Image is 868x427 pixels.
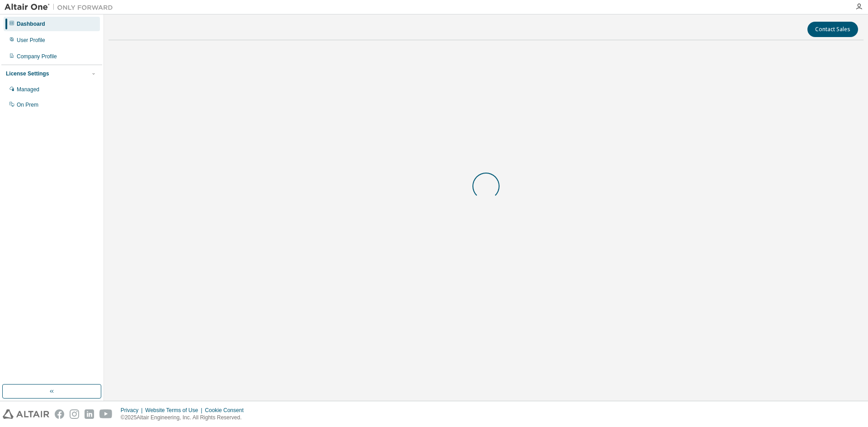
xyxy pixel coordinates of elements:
div: Website Terms of Use [145,407,205,414]
p: © 2025 Altair Engineering, Inc. All Rights Reserved. [121,414,249,422]
div: License Settings [6,70,49,77]
div: Managed [17,86,39,93]
div: Cookie Consent [205,407,249,414]
img: Altair One [5,3,118,12]
div: Dashboard [17,20,45,28]
img: linkedin.svg [85,409,94,419]
div: Privacy [121,407,145,414]
div: Company Profile [17,53,57,60]
img: facebook.svg [55,409,64,419]
button: Contact Sales [807,22,858,37]
img: instagram.svg [70,409,79,419]
img: youtube.svg [99,409,113,419]
div: User Profile [17,37,45,44]
div: On Prem [17,101,38,108]
img: altair_logo.svg [3,409,49,419]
